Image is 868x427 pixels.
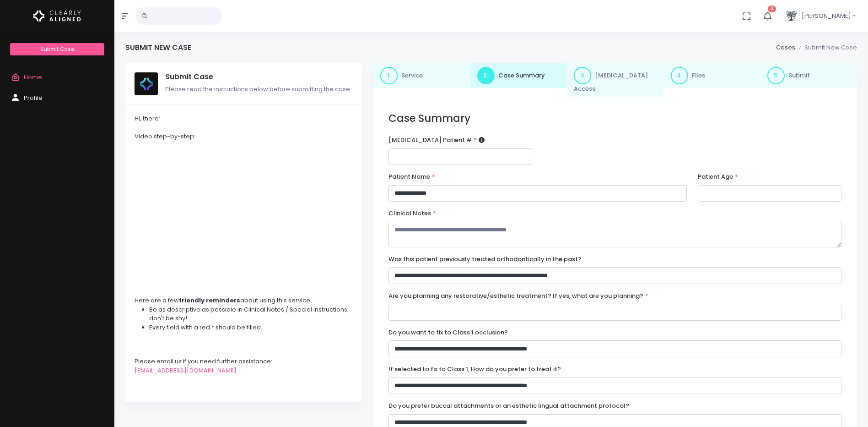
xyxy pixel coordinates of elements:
[388,172,435,181] label: Patient Name
[24,93,43,102] span: Profile
[767,67,785,84] span: 5.
[388,401,629,411] label: Do you prefer buccal attachments or an esthetic lingual attachment protocol?
[380,67,398,84] span: 1.
[135,296,353,305] div: Here are a few about using this service:
[574,67,591,84] span: 3.
[40,45,74,53] span: Submit Case
[470,63,567,88] a: 2.Case Summary
[135,357,353,366] div: Please email us if you need further assistance:
[388,136,485,145] label: [MEDICAL_DATA] Patient #
[802,11,851,21] span: [PERSON_NAME]
[135,366,237,375] a: [EMAIL_ADDRESS][DOMAIN_NAME]
[373,63,470,88] a: 1.Service
[768,5,776,12] span: 3
[477,67,495,84] span: 2.
[671,67,688,84] span: 4.
[149,323,353,332] li: Every field with a red * should be filled.
[388,291,648,301] label: Are you planning any restorative/esthetic treatment? If yes, what are you planning?
[388,255,582,264] label: Was this patient previously treated orthodontically in the past?
[388,209,436,218] label: Clinical Notes
[388,365,561,374] label: If selected to fix to Class 1, How do you prefer to treat it?
[795,43,857,52] li: Submit New Case
[135,114,353,123] div: Hi, there!
[165,85,351,93] span: Please read the instructions below before submitting the case.
[135,132,353,141] div: Video step-by-step:
[698,172,738,181] label: Patient Age
[10,43,104,55] a: Submit Case
[165,72,353,82] h5: Submit Case
[149,305,353,323] li: Be as descriptive as possible in Clinical Notes / Special Instructions: don't be shy!
[125,43,191,52] h4: Submit New Case
[663,63,760,88] a: 4.Files
[388,328,508,337] label: Do you want to fix to Class 1 occlusion?
[33,6,81,26] img: Logo Horizontal
[783,8,800,24] img: Header Avatar
[179,296,240,305] strong: friendly reminders
[388,112,841,125] h3: Case Summary
[760,63,857,88] a: 5.Submit
[776,43,795,52] a: Cases
[566,63,663,97] a: 3.[MEDICAL_DATA] Access
[24,73,42,82] span: Home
